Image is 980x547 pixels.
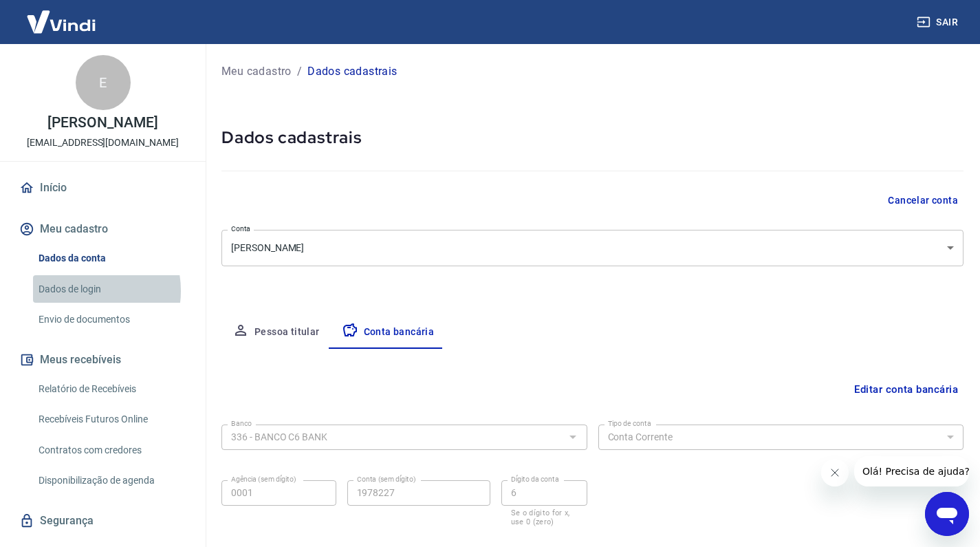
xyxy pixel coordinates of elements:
p: [EMAIL_ADDRESS][DOMAIN_NAME] [27,136,179,150]
label: Tipo de conta [608,418,651,429]
h5: Dados cadastrais [221,127,963,149]
p: / [297,63,302,80]
button: Meus recebíveis [17,345,189,375]
label: Agência (sem dígito) [231,474,296,484]
a: Dados de login [33,275,189,303]
label: Conta [231,224,250,234]
iframe: Mensagem da empresa [854,456,969,486]
button: Conta bancária [331,316,446,349]
label: Conta (sem dígito) [357,474,416,484]
a: Segurança [17,506,189,536]
a: Início [17,173,189,203]
button: Pessoa titular [221,316,331,349]
a: Contratos com credores [33,436,189,464]
label: Dígito da conta [511,474,559,484]
div: E [76,55,131,110]
button: Editar conta bancária [849,376,963,403]
button: Sair [914,10,963,35]
iframe: Fechar mensagem [821,459,849,486]
iframe: Botão para abrir a janela de mensagens [925,492,969,536]
img: Vindi [17,1,106,43]
a: Dados da conta [33,244,189,272]
div: [PERSON_NAME] [221,230,963,266]
a: Meu cadastro [221,63,292,80]
a: Recebíveis Futuros Online [33,405,189,433]
p: Dados cadastrais [307,63,397,80]
a: Disponibilização de agenda [33,466,189,495]
button: Cancelar conta [882,188,963,213]
a: Envio de documentos [33,305,189,334]
button: Meu cadastro [17,214,189,244]
p: [PERSON_NAME] [47,116,157,130]
span: Olá! Precisa de ajuda? [8,10,116,21]
a: Relatório de Recebíveis [33,375,189,403]
label: Banco [231,418,252,429]
p: Se o dígito for x, use 0 (zero) [511,508,578,526]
